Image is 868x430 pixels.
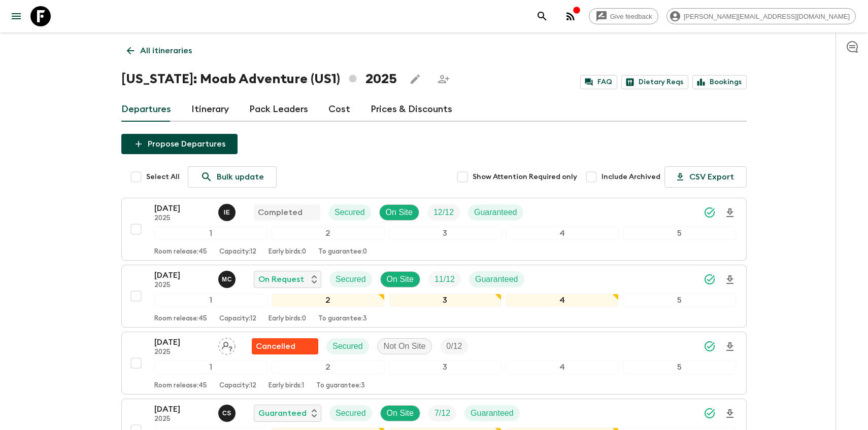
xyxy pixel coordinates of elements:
[389,294,502,307] div: 3
[379,204,419,221] div: On Site
[269,382,304,390] p: Early birds: 1
[154,336,210,348] p: [DATE]
[704,273,716,285] svg: Synced Successfully
[724,207,736,219] svg: Download Onboarding
[380,271,420,288] div: On Site
[377,338,432,354] div: Not On Site
[389,361,502,374] div: 3
[252,338,318,354] div: Flash Pack cancellation
[121,134,238,154] button: Propose Departures
[724,408,736,420] svg: Download Onboarding
[219,315,256,323] p: Capacity: 12
[605,13,658,20] span: Give feedback
[471,407,514,419] p: Guaranteed
[269,248,306,256] p: Early birds: 0
[146,172,180,182] span: Select All
[154,202,210,214] p: [DATE]
[258,407,307,419] p: Guaranteed
[474,206,517,219] p: Guaranteed
[258,273,304,285] p: On Request
[428,271,461,288] div: Trip Fill
[188,166,277,188] a: Bulk update
[318,315,367,323] p: To guarantee: 3
[272,361,385,374] div: 2
[427,204,460,221] div: Trip Fill
[678,13,855,20] span: [PERSON_NAME][EMAIL_ADDRESS][DOMAIN_NAME]
[217,171,264,183] p: Bulk update
[335,206,365,219] p: Secured
[380,405,420,421] div: On Site
[371,97,452,122] a: Prices & Discounts
[621,75,688,89] a: Dietary Reqs
[387,273,414,285] p: On Site
[222,409,231,417] p: C S
[473,172,577,182] span: Show Attention Required only
[272,294,385,307] div: 2
[272,227,385,240] div: 2
[154,269,210,281] p: [DATE]
[154,294,268,307] div: 1
[219,248,256,256] p: Capacity: 12
[328,97,350,122] a: Cost
[433,69,454,89] span: Share this itinerary
[704,206,716,219] svg: Synced Successfully
[121,69,397,89] h1: [US_STATE]: Moab Adventure (US1) 2025
[435,407,450,419] p: 7 / 12
[336,407,366,419] p: Secured
[532,6,552,26] button: search adventures
[623,361,736,374] div: 5
[258,206,303,219] p: Completed
[154,382,207,390] p: Room release: 45
[724,341,736,353] svg: Download Onboarding
[121,265,747,328] button: [DATE]2025Megan ChinworthOn RequestSecuredOn SiteTrip FillGuaranteed12345Room release:45Capacity:...
[387,407,414,419] p: On Site
[386,206,413,219] p: On Site
[154,403,210,415] p: [DATE]
[623,294,736,307] div: 5
[191,97,229,122] a: Itinerary
[506,294,619,307] div: 4
[121,41,197,61] a: All itineraries
[405,69,425,89] button: Edit this itinerary
[475,273,518,285] p: Guaranteed
[328,204,371,221] div: Secured
[336,273,366,285] p: Secured
[704,340,716,352] svg: Synced Successfully
[329,405,372,421] div: Secured
[218,408,238,416] span: Charlie Santiago
[318,248,367,256] p: To guarantee: 0
[692,75,747,89] a: Bookings
[269,315,306,323] p: Early birds: 0
[121,198,747,261] button: [DATE]2025Issam El-HadriCompletedSecuredOn SiteTrip FillGuaranteed12345Room release:45Capacity:12...
[602,172,660,182] span: Include Archived
[256,340,295,352] p: Cancelled
[446,340,462,352] p: 0 / 12
[154,227,268,240] div: 1
[724,274,736,286] svg: Download Onboarding
[154,348,210,356] p: 2025
[435,273,455,285] p: 11 / 12
[589,8,658,24] a: Give feedback
[218,207,238,215] span: Issam El-Hadri
[219,382,256,390] p: Capacity: 12
[664,166,747,188] button: CSV Export
[623,227,736,240] div: 5
[154,315,207,323] p: Room release: 45
[140,45,192,57] p: All itineraries
[428,405,456,421] div: Trip Fill
[329,271,372,288] div: Secured
[332,340,363,352] p: Secured
[121,97,171,122] a: Departures
[121,332,747,395] button: [DATE]2025Assign pack leaderFlash Pack cancellationSecuredNot On SiteTrip Fill12345Room release:4...
[666,8,856,24] div: [PERSON_NAME][EMAIL_ADDRESS][DOMAIN_NAME]
[249,97,308,122] a: Pack Leaders
[506,227,619,240] div: 4
[154,415,210,423] p: 2025
[218,341,236,349] span: Assign pack leader
[384,340,426,352] p: Not On Site
[326,338,369,354] div: Secured
[433,206,454,219] p: 12 / 12
[580,75,617,89] a: FAQ
[704,407,716,419] svg: Synced Successfully
[6,6,26,26] button: menu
